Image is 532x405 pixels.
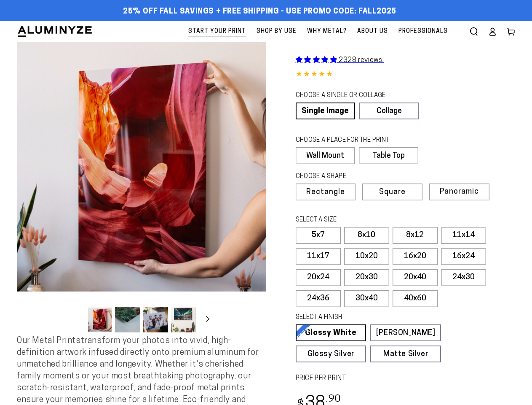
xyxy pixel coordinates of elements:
label: 11x17 [296,248,341,265]
a: Why Metal? [303,21,351,42]
a: Collage [359,103,419,119]
label: 24x36 [296,290,341,307]
img: Aluminyze [17,25,93,38]
legend: SELECT A SIZE [296,216,424,225]
span: Rectangle [306,189,345,196]
label: 8x12 [393,227,438,244]
a: [PERSON_NAME] [370,324,441,341]
span: Panoramic [440,188,479,196]
div: 4.85 out of 5.0 stars [296,69,516,81]
span: Professionals [398,26,448,37]
button: Load image 2 in gallery view [115,307,140,332]
label: PRICE PER PRINT [296,374,516,383]
label: 8x10 [344,227,389,244]
sup: .90 [326,394,341,404]
label: 16x24 [441,248,486,265]
button: Load image 3 in gallery view [143,307,168,332]
a: About Us [353,21,392,42]
a: Matte Silver [370,346,441,362]
button: Load image 4 in gallery view [171,307,196,332]
legend: CHOOSE A PLACE FOR THE PRINT [296,136,411,145]
a: Professionals [394,21,452,42]
label: 20x24 [296,269,341,286]
label: 40x60 [393,290,438,307]
a: Start Your Print [184,21,250,42]
legend: CHOOSE A SINGLE OR COLLAGE [296,91,411,100]
summary: Search our site [465,22,483,41]
label: 5x7 [296,227,341,244]
span: Shop By Use [257,26,297,37]
label: 10x20 [344,248,389,265]
a: Single Image [296,103,355,119]
label: 11x14 [441,227,486,244]
button: Slide left [66,310,85,329]
button: Slide right [198,310,217,329]
a: 2328 reviews. [296,57,384,64]
span: Square [379,189,406,196]
span: Start Your Print [188,26,246,37]
label: 30x40 [344,290,389,307]
legend: CHOOSE A SHAPE [296,172,412,181]
button: Load image 1 in gallery view [87,307,112,332]
span: About Us [357,26,388,37]
label: Wall Mount [296,147,355,164]
a: Glossy White [296,324,366,341]
a: Glossy Silver [296,346,366,362]
media-gallery: Gallery Viewer [17,42,266,335]
span: 25% off FALL Savings + Free Shipping - Use Promo Code: FALL2025 [123,7,396,16]
label: 24x30 [441,269,486,286]
a: Shop By Use [252,21,301,42]
label: 20x30 [344,269,389,286]
label: 16x20 [393,248,438,265]
span: Why Metal? [307,26,347,37]
label: Table Top [359,147,418,164]
label: 20x40 [393,269,438,286]
legend: SELECT A FINISH [296,313,424,322]
span: 2328 reviews. [339,57,384,64]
